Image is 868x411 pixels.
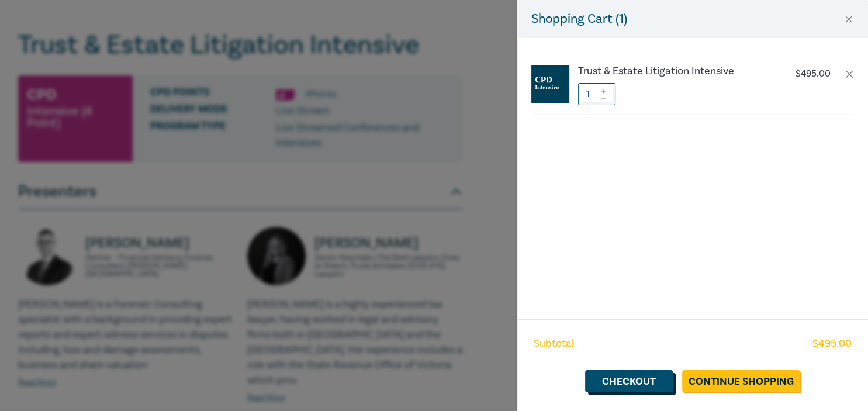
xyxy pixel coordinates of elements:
span: Subtotal [534,336,574,351]
span: $ 495.00 [812,336,852,351]
button: Close [843,14,854,25]
a: Trust & Estate Litigation Intensive [578,65,772,77]
input: 1 [578,83,615,105]
img: CPD%20Intensive.jpg [531,65,569,103]
a: Continue Shopping [682,370,800,392]
a: Checkout [585,370,673,392]
h5: Shopping Cart ( 1 ) [531,9,627,29]
p: $ 495.00 [796,68,831,80]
